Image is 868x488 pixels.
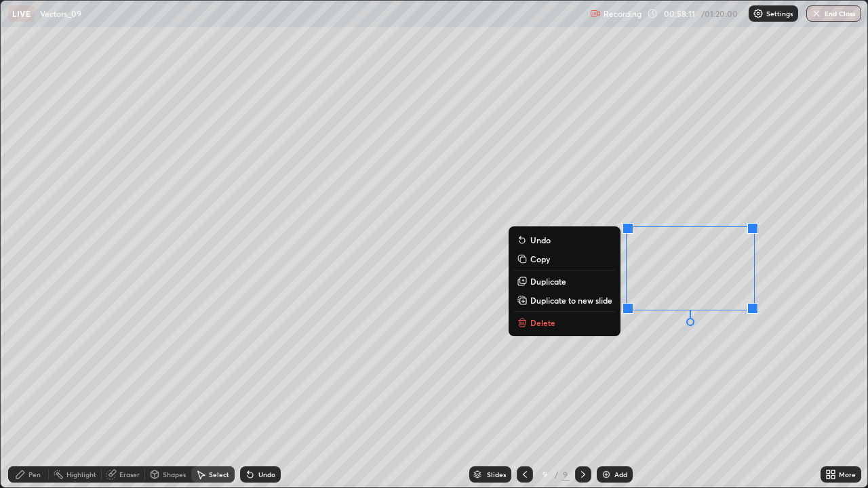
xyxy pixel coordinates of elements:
[806,5,861,22] button: End Class
[811,8,822,19] img: end-class-cross
[12,8,31,19] p: LIVE
[530,276,566,287] p: Duplicate
[514,232,615,248] button: Undo
[766,10,793,17] p: Settings
[40,8,81,19] p: Vectors_09
[538,470,552,479] div: 9
[514,273,615,289] button: Duplicate
[604,9,642,19] p: Recording
[753,8,764,19] img: class-settings-icons
[530,235,551,245] p: Undo
[258,471,275,478] div: Undo
[555,470,559,479] div: /
[514,292,615,308] button: Duplicate to new slide
[530,317,555,328] p: Delete
[530,295,612,306] p: Duplicate to new slide
[614,471,627,478] div: Add
[514,314,615,331] button: Delete
[487,471,506,478] div: Slides
[590,8,601,19] img: recording.375f2c34.svg
[601,469,612,480] img: add-slide-button
[163,471,186,478] div: Shapes
[530,253,550,264] p: Copy
[514,251,615,267] button: Copy
[66,471,96,478] div: Highlight
[119,471,140,478] div: Eraser
[28,471,41,478] div: Pen
[561,468,570,481] div: 9
[209,471,229,478] div: Select
[839,471,856,478] div: More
